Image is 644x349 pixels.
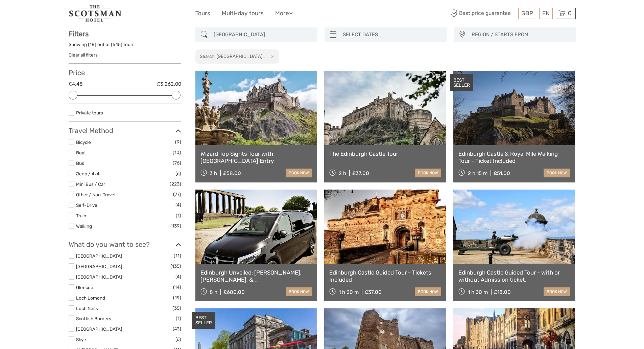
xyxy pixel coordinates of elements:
[415,287,441,296] a: book now
[365,289,382,295] div: £37.00
[173,191,181,198] span: (77)
[69,240,181,248] h3: What do you want to see?
[339,170,346,176] span: 2 h
[170,262,181,270] span: (135)
[286,287,312,296] a: book now
[192,312,215,329] div: BEST SELLER
[69,52,98,58] a: Clear all filters
[173,159,181,167] span: (76)
[539,8,553,19] div: EN
[69,41,181,52] div: Showing ( ) out of ( ) tours
[76,181,105,187] a: Mini Bus / Car
[176,212,181,219] span: (1)
[329,150,441,157] a: The Edinburgh Castle Tour
[90,41,95,48] label: 18
[544,169,570,177] a: book now
[76,202,97,208] a: Self-Drive
[76,253,122,259] a: [GEOGRAPHIC_DATA]
[415,169,441,177] a: book now
[76,316,111,321] a: Scottish Borders
[468,289,488,295] span: 1 h 30 m
[494,170,510,176] div: £51.00
[200,150,312,164] a: Wizard Top Sights Tour with [GEOGRAPHIC_DATA] Entry
[175,138,181,146] span: (9)
[544,287,570,296] a: book now
[76,150,86,155] a: Boat
[195,8,210,18] a: Tours
[200,269,312,283] a: Edinburgh Unveiled: [PERSON_NAME], [PERSON_NAME], & [GEOGRAPHIC_DATA]
[469,29,572,40] button: REGION / STARTS FROM
[175,335,181,343] span: (6)
[76,110,103,115] a: Private tours
[286,169,312,177] a: book now
[9,12,76,17] p: We're away right now. Please check back later!
[76,264,122,269] a: [GEOGRAPHIC_DATA]
[76,337,86,342] a: Skye
[200,53,265,59] h2: Search: [GEOGRAPHIC_DATA]...
[76,171,99,176] a: Jeep / 4x4
[76,285,93,290] a: Glencoe
[173,283,181,291] span: (14)
[521,10,533,17] span: GBP
[76,274,122,280] a: [GEOGRAPHIC_DATA]
[223,170,241,176] div: £58.00
[76,306,98,311] a: Loch Ness
[69,30,89,38] strong: Filters
[173,325,181,333] span: (43)
[173,149,181,156] span: (10)
[494,289,511,295] div: £18.00
[176,314,181,322] span: (1)
[175,170,181,177] span: (6)
[170,222,181,230] span: (139)
[69,69,181,77] h3: Price
[172,304,181,312] span: (35)
[458,269,570,283] a: Edinburgh Castle Guided Tour - with or without Admission ticket.
[352,170,369,176] div: £37.00
[210,289,217,295] span: 8 h
[266,53,276,60] button: x
[339,289,359,295] span: 1 h 30 m
[76,326,122,332] a: [GEOGRAPHIC_DATA]
[69,127,181,135] h3: Travel Method
[76,223,92,229] a: Walking
[329,269,441,283] a: Edinburgh Castle Guided Tour - Tickets Included
[210,170,217,176] span: 3 h
[468,170,487,176] span: 2 h 15 m
[76,160,84,166] a: Bus
[567,10,573,17] span: 0
[173,294,181,302] span: (19)
[76,295,105,301] a: Loch Lomond
[174,252,181,260] span: (11)
[175,273,181,281] span: (4)
[222,8,264,18] a: Multi-day tours
[275,8,293,18] a: More
[76,192,115,197] a: Other / Non-Travel
[76,213,86,218] a: Train
[76,139,91,145] a: Bicycle
[157,81,181,88] label: £3,262.00
[449,8,517,19] span: Best price guarantee
[113,41,121,48] label: 545
[340,29,443,41] input: SELECT DATES
[223,289,245,295] div: £680.00
[69,81,82,88] label: £4.48
[78,10,86,19] button: Open LiveChat chat widget
[69,5,122,22] img: 681-f48ba2bd-dfbf-4b64-890c-b5e5c75d9d66_logo_small.jpg
[211,29,314,41] input: SEARCH
[458,150,570,164] a: Edinburgh Castle & Royal Mile Walking Tour - Ticket Included
[170,180,181,188] span: (223)
[175,201,181,209] span: (4)
[450,74,473,91] div: BEST SELLER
